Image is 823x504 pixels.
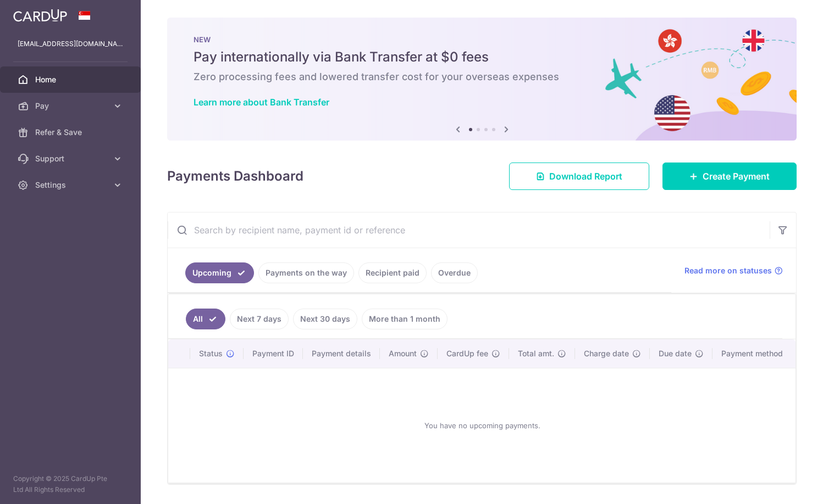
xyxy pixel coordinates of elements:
[659,348,692,359] span: Due date
[35,100,108,111] span: Pay
[13,9,67,22] img: CardUp
[446,348,488,359] span: CardUp fee
[35,153,108,164] span: Support
[684,265,783,276] a: Read more on statuses
[230,309,289,329] a: Next 7 days
[35,180,108,191] span: Settings
[258,262,354,283] a: Payments on the way
[18,38,123,49] p: [EMAIL_ADDRESS][DOMAIN_NAME]
[362,309,448,329] a: More than 1 month
[703,170,770,183] span: Create Payment
[35,74,108,85] span: Home
[584,348,629,359] span: Charge date
[194,97,329,108] a: Learn more about Bank Transfer
[293,309,357,329] a: Next 30 days
[303,339,380,368] th: Payment details
[168,212,770,248] input: Search by recipient name, payment id or reference
[509,163,649,190] a: Download Report
[358,262,427,283] a: Recipient paid
[167,166,303,186] h4: Payments Dashboard
[194,70,770,83] h6: Zero processing fees and lowered transfer cost for your overseas expenses
[662,163,797,190] a: Create Payment
[194,48,770,66] h5: Pay internationally via Bank Transfer at $0 fees
[185,262,254,283] a: Upcoming
[167,18,797,141] img: Bank transfer banner
[549,170,622,183] span: Download Report
[194,35,770,44] p: NEW
[186,309,225,329] a: All
[518,348,554,359] span: Total amt.
[431,262,478,283] a: Overdue
[712,339,796,368] th: Payment method
[684,265,772,276] span: Read more on statuses
[35,127,108,138] span: Refer & Save
[181,377,783,474] div: You have no upcoming payments.
[244,339,303,368] th: Payment ID
[199,348,223,359] span: Status
[389,348,417,359] span: Amount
